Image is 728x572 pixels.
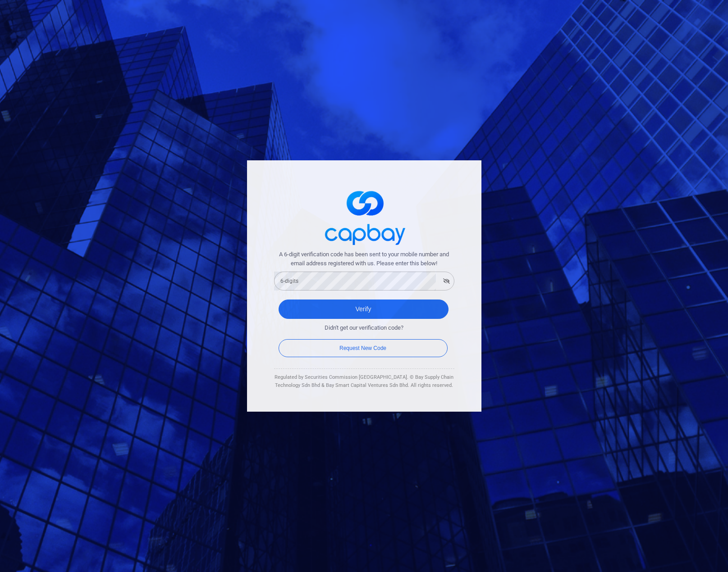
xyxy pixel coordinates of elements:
button: Request New Code [279,339,448,357]
button: Verify [279,300,449,319]
div: Regulated by Securities Commission [GEOGRAPHIC_DATA]. © Bay Supply Chain Technology Sdn Bhd & Bay... [274,373,454,389]
span: Didn't get our verification code? [325,323,403,333]
img: logo [319,183,409,250]
span: A 6-digit verification code has been sent to your mobile number and email address registered with... [274,250,454,269]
